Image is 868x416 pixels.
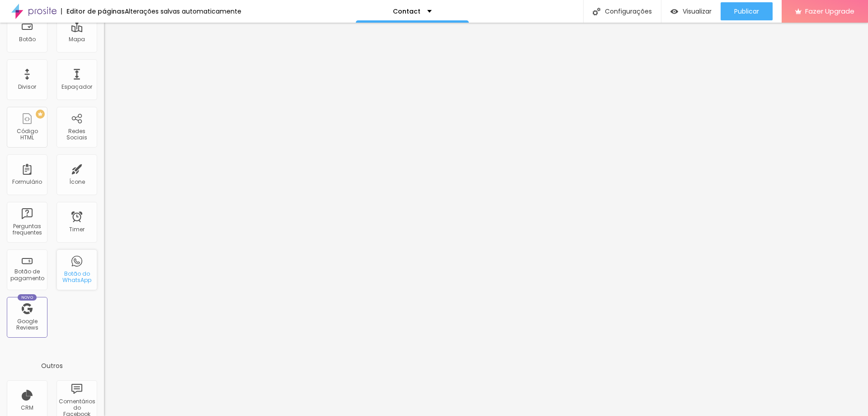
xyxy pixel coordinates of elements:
div: Formulário [12,179,42,185]
div: Editor de páginas [61,8,125,14]
div: Alterações salvas automaticamente [125,8,241,14]
div: Google Reviews [9,318,45,331]
img: Icone [593,8,600,15]
button: Visualizar [661,2,721,20]
div: Timer [69,226,85,233]
div: Mapa [69,36,85,43]
span: Visualizar [683,8,712,15]
div: Espaçador [61,84,92,90]
div: Redes Sociais [59,128,94,141]
span: Fazer Upgrade [805,7,854,15]
div: Botão do WhatsApp [59,271,94,284]
div: Novo [18,294,37,301]
div: CRM [21,405,33,411]
iframe: Editor [104,23,868,416]
span: Publicar [734,8,759,15]
div: Perguntas frequentes [9,223,45,236]
div: Divisor [18,84,36,90]
button: Publicar [721,2,773,20]
img: view-1.svg [670,8,678,15]
div: Botão de pagamento [9,268,45,282]
div: Botão [19,36,36,43]
div: Código HTML [9,128,45,141]
p: Contact [393,8,420,14]
div: Ícone [69,179,85,185]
